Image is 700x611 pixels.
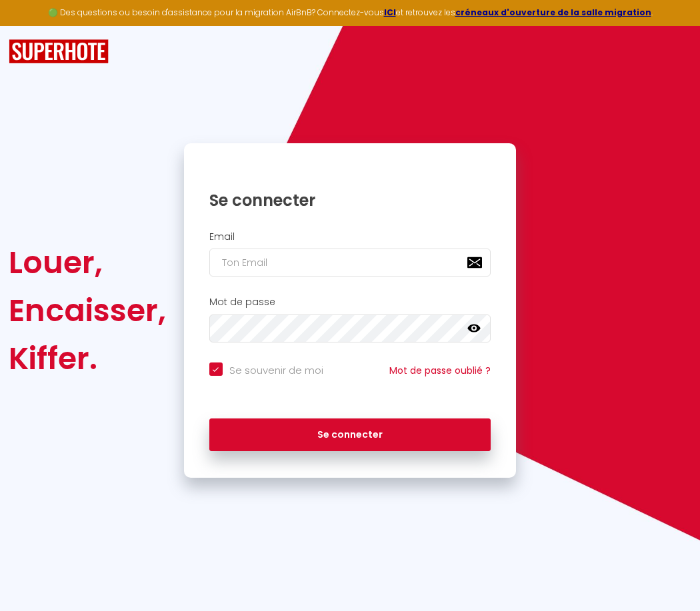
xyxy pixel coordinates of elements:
input: Ton Email [209,249,491,277]
a: Mot de passe oublié ? [389,364,491,377]
a: créneaux d'ouverture de la salle migration [455,7,651,18]
button: Se connecter [209,418,491,452]
h2: Mot de passe [209,297,491,308]
div: Encaisser, [9,287,166,334]
div: Kiffer. [9,334,166,382]
div: Louer, [9,239,166,287]
img: SuperHote logo [9,39,109,64]
h1: Se connecter [209,190,491,211]
h2: Email [209,231,491,243]
a: ICI [384,7,396,18]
